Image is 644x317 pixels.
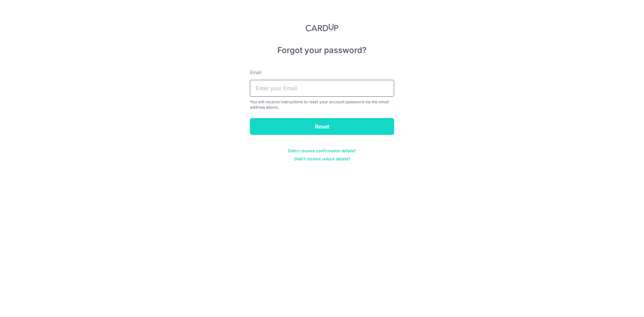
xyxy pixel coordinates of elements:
[250,80,394,97] input: Enter your Email
[250,99,394,110] div: You will receive instructions to reset your account password via the email address above.
[288,148,356,154] a: Didn't receive confirmation details?
[294,156,350,162] a: Didn't receive unlock details?
[250,69,261,76] label: Email
[250,118,394,135] input: Reset
[306,23,338,32] img: CardUp Logo
[250,45,394,56] h5: Forgot your password?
